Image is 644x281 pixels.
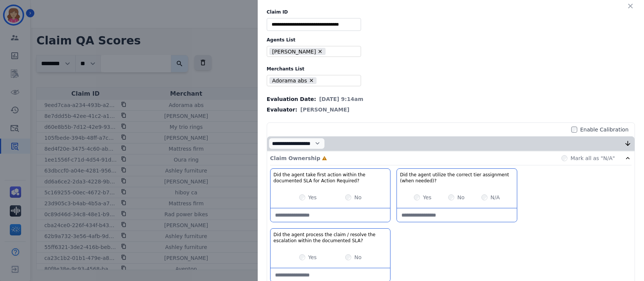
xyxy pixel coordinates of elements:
label: Merchants List [267,66,635,72]
span: [DATE] 9:14am [319,95,363,103]
button: Remove Richie Ponce [317,49,323,54]
ul: selected options [269,76,356,85]
li: [PERSON_NAME] [269,48,326,55]
label: No [457,194,464,201]
label: Enable Calibration [580,126,629,133]
label: Mark all as "N/A" [570,154,615,162]
button: Remove Adorama abs [309,78,314,83]
label: No [354,254,361,261]
label: Yes [423,194,432,201]
li: Adorama abs [269,77,317,84]
label: N/A [490,194,500,201]
label: Yes [308,254,317,261]
ul: selected options [269,47,356,56]
div: Evaluator: [267,106,635,113]
div: Evaluation Date: [267,95,635,103]
h3: Did the agent take first action within the documented SLA for Action Required? [274,172,387,184]
label: Yes [308,194,317,201]
p: Claim Ownership [270,154,320,162]
h3: Did the agent utilize the correct tier assignment (when needed)? [400,172,513,184]
span: [PERSON_NAME] [300,106,349,113]
label: Claim ID [267,9,635,15]
label: Agents List [267,37,635,43]
label: No [354,194,361,201]
h3: Did the agent process the claim / resolve the escalation within the documented SLA? [274,232,387,244]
